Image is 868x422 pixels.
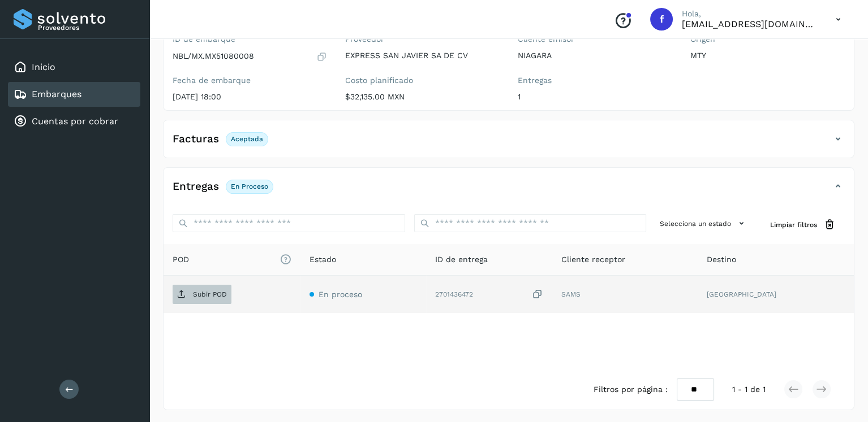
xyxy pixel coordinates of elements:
span: 1 - 1 de 1 [732,384,766,395]
div: Embarques [8,82,140,107]
p: MTY [690,51,845,60]
span: Destino [707,254,736,266]
p: Subir POD [193,290,227,298]
p: facturacion@expresssanjavier.com [682,19,818,29]
span: Cliente receptor [561,254,625,266]
div: EntregasEn proceso [164,177,854,205]
p: NIAGARA [518,51,672,60]
div: 2701436472 [435,289,543,301]
span: POD [173,254,291,266]
a: Embarques [32,89,81,99]
p: En proceso [231,182,268,190]
button: Limpiar filtros [761,214,845,235]
label: Origen [690,34,845,44]
p: Proveedores [38,24,136,32]
label: Proveedor [345,34,500,44]
a: Cuentas por cobrar [32,116,118,127]
span: Estado [310,254,336,266]
td: [GEOGRAPHIC_DATA] [698,276,854,313]
div: Inicio [8,55,140,80]
label: Entregas [518,76,672,85]
a: Inicio [32,62,55,72]
div: Cuentas por cobrar [8,109,140,134]
td: SAMS [552,276,698,313]
p: NBL/MX.MX51080008 [173,51,254,61]
h4: Entregas [173,180,219,193]
div: FacturasAceptada [164,129,854,158]
span: En proceso [319,290,362,299]
span: Filtros por página : [594,384,668,395]
button: Subir POD [173,285,231,304]
p: EXPRESS SAN JAVIER SA DE CV [345,51,500,60]
p: Hola, [682,9,818,19]
span: ID de entrega [435,254,488,266]
p: [DATE] 18:00 [173,92,327,102]
p: $32,135.00 MXN [345,92,500,102]
label: Cliente emisor [518,34,672,44]
label: Fecha de embarque [173,76,327,85]
span: Limpiar filtros [770,220,817,230]
h4: Facturas [173,133,219,146]
label: ID de embarque [173,34,327,44]
button: Selecciona un estado [655,214,752,233]
label: Costo planificado [345,76,500,85]
p: 1 [518,92,672,102]
p: Aceptada [231,135,263,143]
